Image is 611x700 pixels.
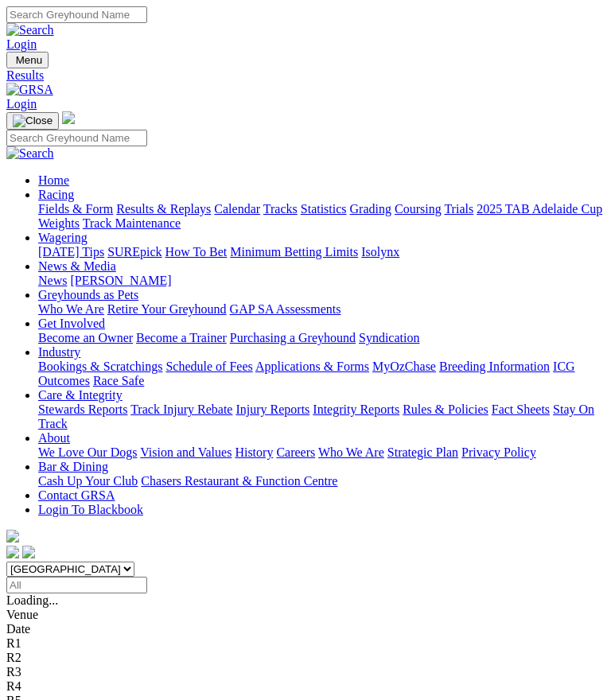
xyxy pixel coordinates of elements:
a: Weights [38,216,80,230]
a: Calendar [214,202,260,216]
a: Stewards Reports [38,402,127,416]
a: Track Maintenance [83,216,181,230]
img: logo-grsa-white.png [6,530,19,542]
div: News & Media [38,274,605,288]
a: Careers [276,445,315,459]
div: Care & Integrity [38,402,605,431]
button: Toggle navigation [6,112,59,130]
a: Industry [38,345,80,359]
a: Fields & Form [38,202,113,216]
a: Tracks [263,202,298,216]
a: ICG Outcomes [38,360,575,387]
a: Get Involved [38,317,105,330]
a: Racing [38,188,74,201]
button: Toggle navigation [6,52,49,68]
div: Racing [38,202,605,231]
a: Syndication [359,331,419,344]
a: Strategic Plan [387,445,458,459]
a: MyOzChase [372,360,436,373]
a: About [38,431,70,445]
a: Minimum Betting Limits [230,245,358,259]
a: Become a Trainer [136,331,227,344]
div: Bar & Dining [38,474,605,488]
div: R3 [6,665,605,679]
a: Retire Your Greyhound [107,302,227,316]
input: Search [6,130,147,146]
input: Select date [6,577,147,593]
a: Who We Are [318,445,384,459]
a: Care & Integrity [38,388,123,402]
img: facebook.svg [6,546,19,558]
a: Integrity Reports [313,402,399,416]
img: Search [6,146,54,161]
div: Wagering [38,245,605,259]
a: Login [6,37,37,51]
a: 2025 TAB Adelaide Cup [477,202,602,216]
a: News [38,274,67,287]
img: Search [6,23,54,37]
a: Wagering [38,231,88,244]
a: Results & Replays [116,202,211,216]
a: SUREpick [107,245,162,259]
a: Race Safe [93,374,144,387]
a: Bookings & Scratchings [38,360,162,373]
a: Applications & Forms [255,360,369,373]
a: Login To Blackbook [38,503,143,516]
div: Get Involved [38,331,605,345]
div: Industry [38,360,605,388]
a: Bar & Dining [38,460,108,473]
a: Coursing [395,202,442,216]
img: logo-grsa-white.png [62,111,75,124]
a: How To Bet [165,245,228,259]
a: Contact GRSA [38,488,115,502]
a: Fact Sheets [492,402,550,416]
div: R4 [6,679,605,694]
div: R1 [6,636,605,651]
a: Privacy Policy [461,445,536,459]
a: Who We Are [38,302,104,316]
a: Rules & Policies [403,402,488,416]
a: Cash Up Your Club [38,474,138,488]
a: Vision and Values [140,445,232,459]
a: Login [6,97,37,111]
a: Breeding Information [439,360,550,373]
span: Menu [16,54,42,66]
div: About [38,445,605,460]
input: Search [6,6,147,23]
a: Purchasing a Greyhound [230,331,356,344]
span: Loading... [6,593,58,607]
img: twitter.svg [22,546,35,558]
a: GAP SA Assessments [230,302,341,316]
a: Statistics [301,202,347,216]
a: Isolynx [361,245,399,259]
a: Grading [350,202,391,216]
a: News & Media [38,259,116,273]
a: Greyhounds as Pets [38,288,138,301]
div: Greyhounds as Pets [38,302,605,317]
a: Become an Owner [38,331,133,344]
a: Injury Reports [235,402,309,416]
a: Home [38,173,69,187]
a: [PERSON_NAME] [70,274,171,287]
img: GRSA [6,83,53,97]
a: Track Injury Rebate [130,402,232,416]
img: Close [13,115,53,127]
a: Stay On Track [38,402,594,430]
a: Results [6,68,605,83]
a: Schedule of Fees [165,360,252,373]
a: Chasers Restaurant & Function Centre [141,474,337,488]
a: History [235,445,273,459]
a: Trials [444,202,473,216]
a: [DATE] Tips [38,245,104,259]
div: R2 [6,651,605,665]
div: Venue [6,608,605,622]
div: Date [6,622,605,636]
a: We Love Our Dogs [38,445,137,459]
